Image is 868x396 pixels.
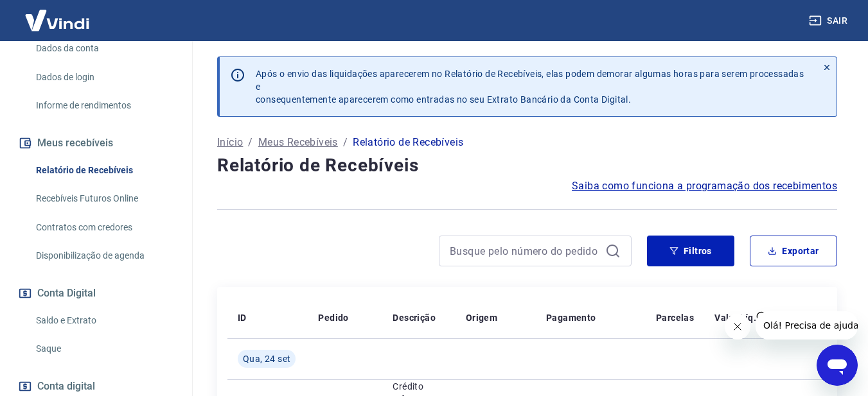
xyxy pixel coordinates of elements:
[466,311,497,324] p: Origem
[15,129,177,157] button: Meus recebíveis
[31,64,177,90] a: Dados de login
[37,377,95,395] span: Conta digital
[714,311,756,324] p: Valor Líq.
[656,311,694,324] p: Parcelas
[248,135,252,150] p: /
[8,9,108,19] span: Olá! Precisa de ajuda?
[817,345,858,386] iframe: Botão para abrir a janela de mensagens
[31,214,177,241] a: Contratos com credores
[750,236,837,266] button: Exportar
[546,311,596,324] p: Pagamento
[31,307,177,334] a: Saldo e Extrato
[450,241,600,261] input: Busque pelo número do pedido
[31,92,177,119] a: Informe de rendimentos
[31,157,177,184] a: Relatório de Recebíveis
[343,135,348,150] p: /
[243,352,290,365] span: Qua, 24 set
[572,178,837,194] a: Saiba como funciona a programação dos recebimentos
[725,314,750,340] iframe: Fechar mensagem
[756,311,858,340] iframe: Mensagem da empresa
[256,67,807,106] p: Após o envio das liquidações aparecerem no Relatório de Recebíveis, elas podem demorar algumas ho...
[217,153,837,178] h4: Relatório de Recebíveis
[31,35,177,62] a: Dados da conta
[393,311,436,324] p: Descrição
[15,1,99,40] img: Vindi
[31,243,177,269] a: Disponibilização de agenda
[318,311,348,324] p: Pedido
[31,336,177,362] a: Saque
[217,135,243,150] a: Início
[647,236,734,266] button: Filtros
[258,135,338,150] a: Meus Recebíveis
[353,135,463,150] p: Relatório de Recebíveis
[806,9,853,33] button: Sair
[31,185,177,212] a: Recebíveis Futuros Online
[238,311,247,324] p: ID
[15,279,177,307] button: Conta Digital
